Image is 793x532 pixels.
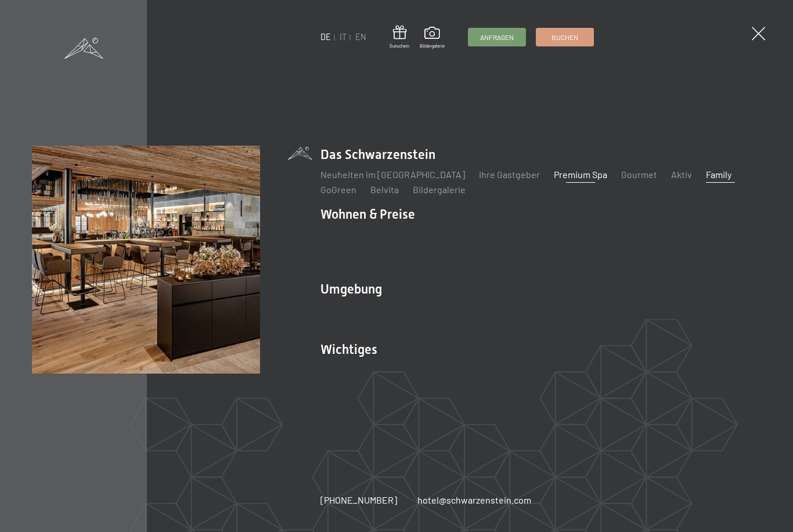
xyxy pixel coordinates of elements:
[417,494,531,506] a: hotel@schwarzenstein.com
[706,169,731,180] a: Family
[320,494,397,505] span: [PHONE_NUMBER]
[355,32,366,42] a: EN
[320,494,397,506] a: [PHONE_NUMBER]
[320,32,331,42] a: DE
[479,169,540,180] a: Ihre Gastgeber
[420,43,445,49] span: Bildergalerie
[621,169,657,180] a: Gourmet
[480,32,514,42] span: Anfragen
[536,28,593,46] a: Buchen
[554,169,607,180] a: Premium Spa
[468,28,525,46] a: Anfragen
[340,32,347,42] a: IT
[413,184,466,195] a: Bildergalerie
[320,184,356,195] a: GoGreen
[370,184,399,195] a: Belvita
[320,169,465,180] a: Neuheiten im [GEOGRAPHIC_DATA]
[390,26,409,49] a: Gutschein
[671,169,692,180] a: Aktiv
[552,32,578,42] span: Buchen
[390,43,409,49] span: Gutschein
[420,27,445,49] a: Bildergalerie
